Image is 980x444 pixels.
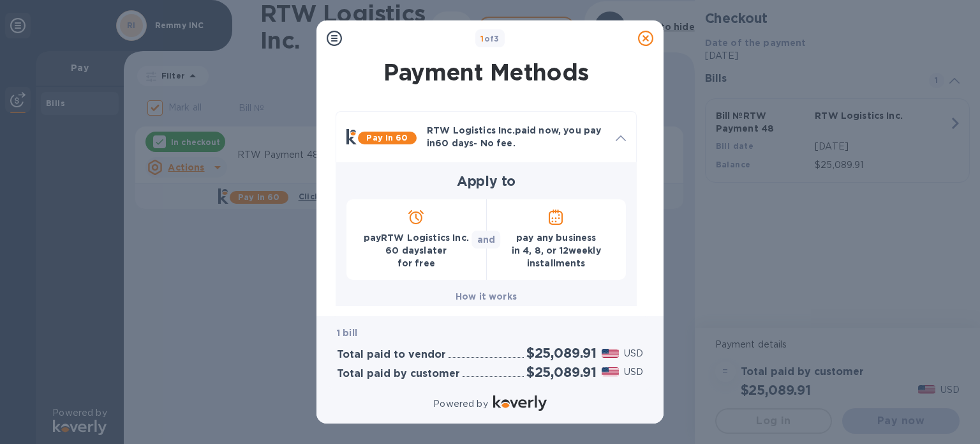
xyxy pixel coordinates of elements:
[427,124,605,149] p: RTW Logistics Inc. paid now, you pay in 60 days - No fee.
[357,231,476,270] p: pay RTW Logistics Inc. 60 days later for free
[526,364,597,380] h2: $25,089.91
[602,367,619,376] img: USD
[333,59,639,86] h1: Payment Methods
[526,345,597,361] h2: $25,089.91
[497,231,616,270] p: pay any business in 4 , 8 , or 12 weekly installments
[493,395,547,411] img: Logo
[337,328,357,338] b: 1 bill
[366,133,408,142] b: Pay in 60
[337,349,446,361] h3: Total paid to vendor
[337,368,460,380] h3: Total paid by customer
[456,291,517,302] b: How it works
[480,34,500,43] b: of 3
[477,233,495,246] p: and
[602,349,619,358] img: USD
[624,347,643,360] p: USD
[433,397,487,411] p: Powered by
[624,365,643,379] p: USD
[480,34,484,43] span: 1
[457,173,516,189] b: Apply to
